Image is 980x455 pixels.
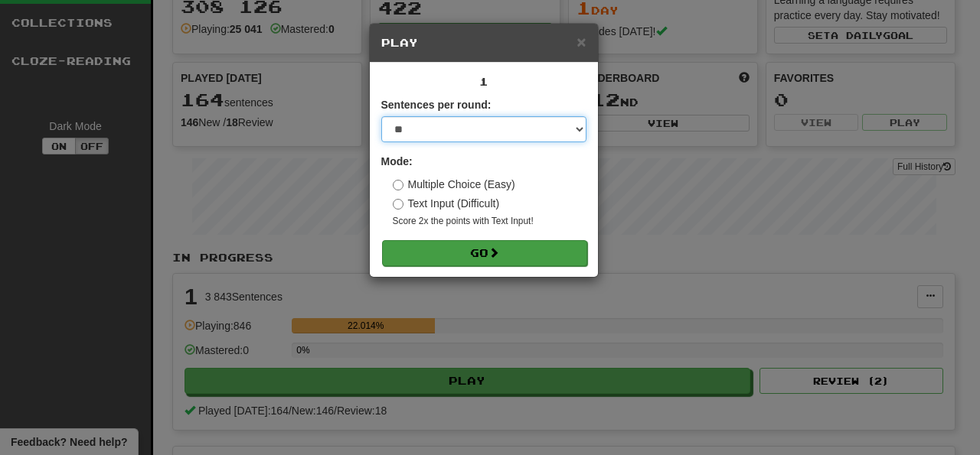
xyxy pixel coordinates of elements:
strong: Mode: [381,155,413,167]
label: Sentences per round: [381,97,492,112]
label: Multiple Choice (Easy) [393,177,515,192]
input: Text Input (Difficult) [393,199,403,210]
label: Text Input (Difficult) [393,196,500,211]
button: Close [577,34,586,50]
span: × [577,33,586,50]
span: 1 [479,75,488,88]
small: Score 2x the points with Text Input ! [393,215,586,228]
input: Multiple Choice (Easy) [393,180,403,190]
button: Go [382,240,587,266]
h5: Play [381,35,586,50]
